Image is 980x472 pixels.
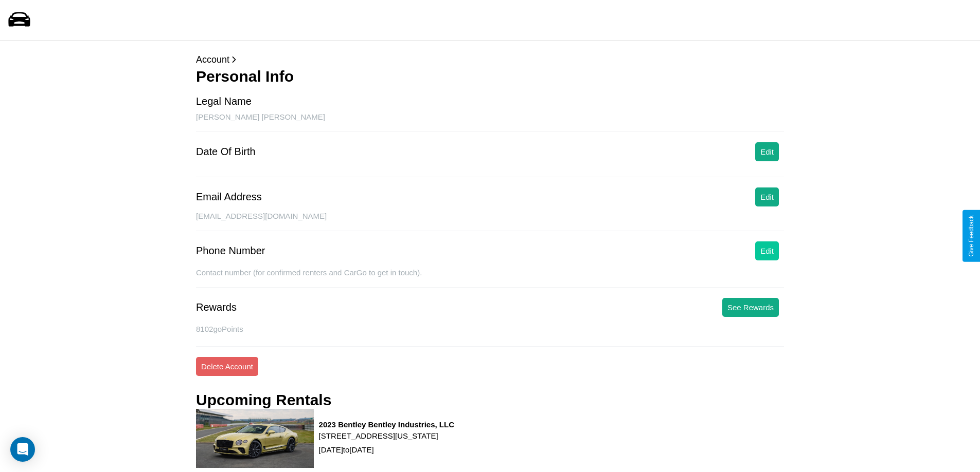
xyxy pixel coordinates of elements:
h3: Upcoming Rentals [196,391,331,409]
div: Open Intercom Messenger [10,437,35,462]
div: Give Feedback [968,215,975,257]
p: [STREET_ADDRESS][US_STATE] [319,429,454,443]
button: See Rewards [722,298,779,317]
h3: Personal Info [196,68,784,85]
button: Edit [755,187,779,206]
div: Phone Number [196,245,265,257]
h3: 2023 Bentley Bentley Industries, LLC [319,420,454,429]
button: Edit [755,241,779,260]
div: [EMAIL_ADDRESS][DOMAIN_NAME] [196,212,784,231]
p: 8102 goPoints [196,322,784,336]
button: Edit [755,142,779,161]
p: Account [196,51,784,68]
p: [DATE] to [DATE] [319,443,454,457]
div: Email Address [196,191,262,203]
button: Delete Account [196,357,258,376]
div: Contact number (for confirmed renters and CarGo to get in touch). [196,268,784,288]
div: [PERSON_NAME] [PERSON_NAME] [196,112,784,132]
div: Legal Name [196,96,252,107]
div: Rewards [196,301,237,313]
img: rental [196,409,314,468]
div: Date Of Birth [196,146,256,158]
